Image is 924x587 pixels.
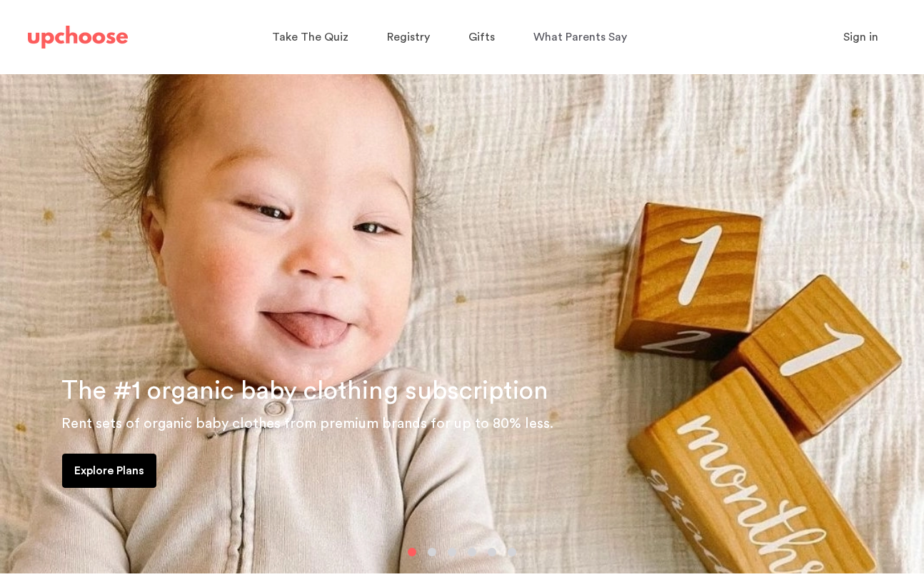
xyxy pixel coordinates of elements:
a: Gifts [468,24,499,51]
span: What Parents Say [533,31,627,43]
span: Registry [387,31,430,43]
button: Sign in [825,23,896,51]
span: Take The Quiz [272,31,348,43]
a: Take The Quiz [272,24,353,51]
span: Sign in [843,31,878,43]
a: Explore Plans [62,454,156,488]
span: The #1 organic baby clothing subscription [61,378,548,404]
span: Gifts [468,31,495,43]
a: Registry [387,24,434,51]
img: UpChoose [28,26,128,49]
p: Explore Plans [74,462,144,479]
a: What Parents Say [533,24,631,51]
a: UpChoose [28,23,128,52]
p: Rent sets of organic baby clothes from premium brands for up to 80% less. [61,412,907,435]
